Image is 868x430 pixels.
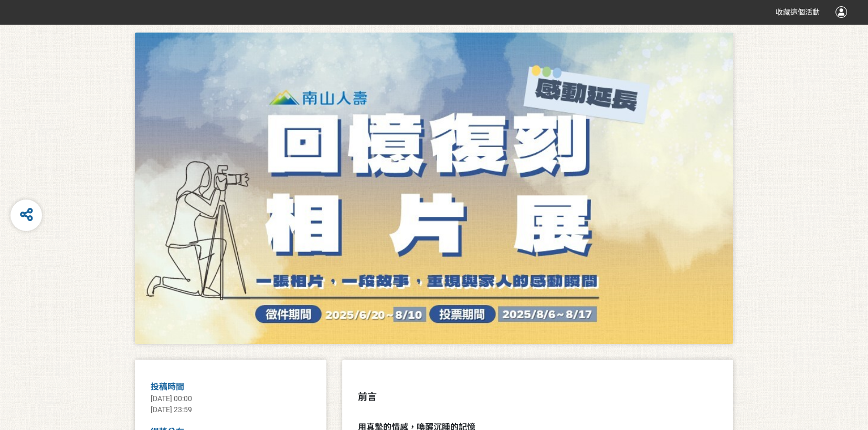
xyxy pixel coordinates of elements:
[151,382,184,392] span: 投稿時間
[151,394,192,403] span: [DATE] 00:00
[776,8,820,16] span: 收藏這個活動
[151,405,192,414] span: [DATE] 23:59
[358,391,377,402] strong: 前言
